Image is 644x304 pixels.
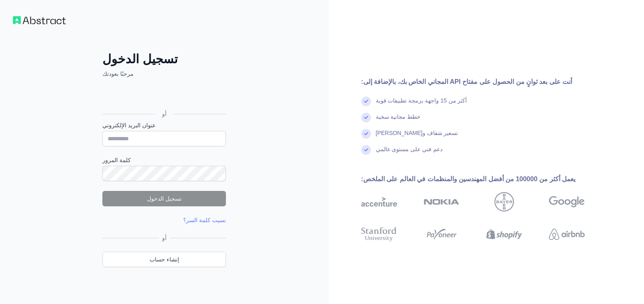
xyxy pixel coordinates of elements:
img: علامة اختيار [361,113,371,122]
font: أو [162,235,167,241]
font: أكثر من 15 واجهة برمجة تطبيقات قوية [376,97,467,104]
font: مرحبًا بعودتك [102,71,134,77]
img: جوجل [549,192,585,212]
img: علامة اختيار [361,96,371,106]
font: دعم فني على مستوى عالمي [376,146,443,152]
font: كلمة المرور [102,157,131,163]
img: نوكيا [424,192,460,212]
font: عنوان البريد الإلكتروني [102,122,156,128]
font: خطط مجانية سخية [376,113,421,120]
img: سير العمل [13,16,66,24]
img: شوبيفاي [486,225,522,243]
button: تسجيل الدخول [102,191,226,206]
img: جامعة ستانفورد [361,225,397,243]
a: نسيت كلمة السر؟ [183,217,226,223]
img: إير بي إن بي [549,225,585,243]
font: تسعير شفاف و[PERSON_NAME] [376,130,458,136]
img: علامة اختيار [361,145,371,155]
font: إنشاء حساب [150,256,179,263]
font: تسجيل الدخول [102,52,177,66]
iframe: زر تسجيل الدخول باستخدام حساب Google [98,87,228,105]
font: يعمل أكثر من 100000 من أفضل المهندسين والمنظمات في العالم على الملخص: [361,176,576,182]
img: باير [494,192,514,212]
img: أكسنتشر [361,192,397,212]
font: أنت على بعد ثوانٍ من الحصول على مفتاح API المجاني الخاص بك، بالإضافة إلى: [361,78,572,85]
font: أو [162,111,167,117]
img: بايونير [424,225,460,243]
font: تسجيل الدخول [147,195,182,202]
img: علامة اختيار [361,129,371,139]
a: إنشاء حساب [102,252,226,267]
